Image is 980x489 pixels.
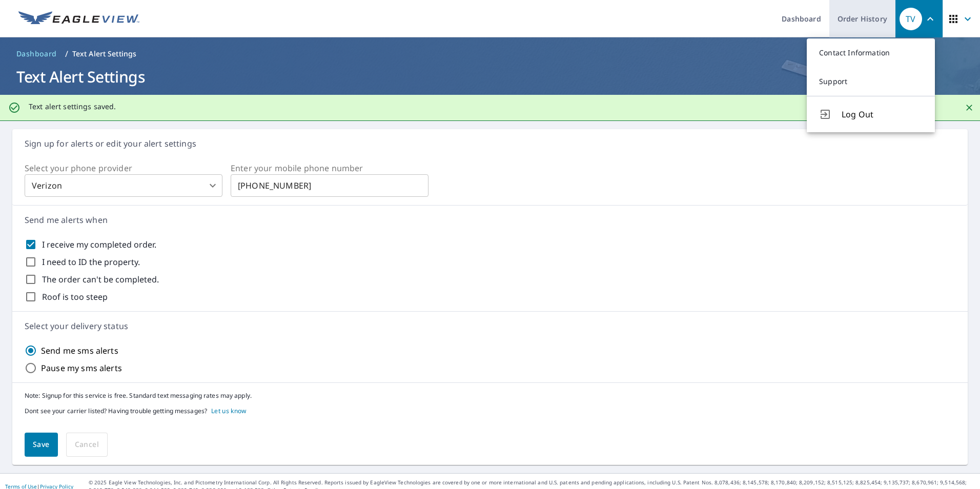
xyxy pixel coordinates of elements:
nav: breadcrumb [12,46,968,62]
p: Text alert settings saved. [29,102,116,111]
div: TV [900,8,922,30]
span: Save [33,438,50,451]
p: Text Alert Settings [72,49,137,59]
span: Log Out [842,108,923,120]
label: Select your phone provider [25,162,222,174]
span: Dashboard [16,49,57,59]
a: Support [807,67,935,96]
label: I need to ID the property. [42,257,140,267]
label: Pause my sms alerts [41,364,122,372]
p: Note: Signup for this service is free. Standard text messaging rates may apply. [25,391,955,400]
p: Send me alerts when [25,214,955,226]
label: The order can't be completed. [42,275,159,284]
p: Sign up for alerts or edit your alert settings [25,137,955,150]
p: Select your delivery status [25,320,955,332]
button: Log Out [807,96,935,132]
img: EV Logo [18,11,139,27]
li: / [65,48,68,60]
label: Enter your mobile phone number [231,162,428,174]
button: Close [963,101,976,114]
label: Roof is too steep [42,292,108,301]
p: Dont see your carrier listed? Having trouble getting messages? [25,405,955,416]
div: Verizon [25,171,222,200]
button: Let us know [211,405,247,416]
label: I receive my completed order. [42,240,156,249]
button: Save [25,433,58,457]
label: Send me sms alerts [41,347,118,355]
a: Dashboard [12,46,61,62]
h1: Text Alert Settings [12,66,968,87]
a: Contact Information [807,38,935,67]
